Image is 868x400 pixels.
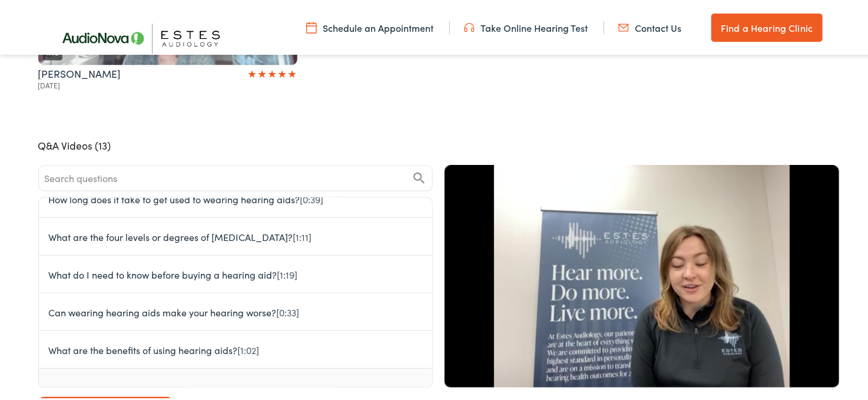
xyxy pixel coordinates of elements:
[618,19,681,32] a: Contact Us
[267,64,277,79] span: ★
[277,304,300,317] span: [0:33]
[38,66,168,78] div: Recorded by Nelson
[38,78,168,90] div: Date recorded: Dec 20 2021
[247,64,257,79] span: ★
[277,64,287,79] span: ★
[39,329,432,367] button: What are the benefits of using hearing aids?
[618,19,629,32] img: utility icon
[306,19,433,32] a: Schedule an Appointment
[39,292,432,329] button: Can wearing hearing aids make your hearing worse?
[238,342,260,355] span: [1:02]
[39,178,432,216] button: How long does it take to get used to wearing hearing aids?
[445,164,839,386] button: Play
[38,137,839,152] section: Q&A Videos (13)
[39,216,432,254] button: What are the four levels or degrees of hearing loss?
[293,229,312,242] span: [1:11]
[445,164,839,391] div: Sara's video
[287,64,297,79] span: ★
[168,66,297,78] div: My rating: 5 out of 5
[39,254,432,292] button: What do I need to know before buying a hearing aid?
[257,64,267,79] span: ★
[711,12,822,40] a: Find a Hearing Clinic
[464,19,475,32] img: utility icon
[38,164,433,190] input: Search questions
[300,191,324,204] span: [0:39]
[277,266,298,279] span: [1:19]
[306,19,317,32] img: utility icon
[464,19,588,32] a: Take Online Hearing Test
